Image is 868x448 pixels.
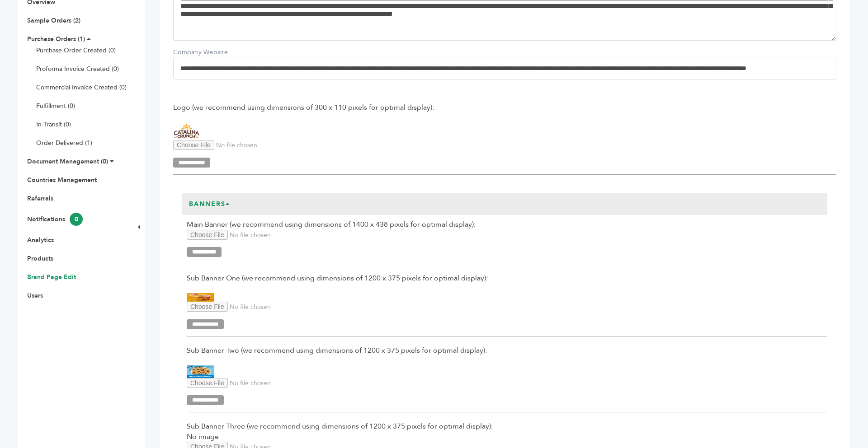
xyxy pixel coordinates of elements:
img: Catalina Snacks [187,365,214,378]
a: Users [27,291,43,300]
a: Analytics [27,236,54,244]
a: Notifications0 [27,215,83,224]
span: Sub Banner Three (we recommend using dimensions of 1200 x 375 pixels for optimal display): [187,421,827,431]
span: Logo (we recommend using dimensions of 300 x 110 pixels for optimal display): [173,103,836,112]
a: Brand Page Edit [27,273,76,281]
a: Countries Management [27,176,97,184]
a: Document Management (0) [27,157,108,166]
a: Sample Orders (2) [27,16,80,25]
a: Purchase Order Created (0) [36,46,116,55]
a: Order Delivered (1) [36,139,92,147]
a: Fulfillment (0) [36,102,75,110]
label: Company Website [173,48,236,57]
a: Products [27,254,53,263]
a: Commercial Invoice Created (0) [36,83,127,92]
img: Catalina Snacks [187,293,214,302]
a: Proforma Invoice Created (0) [36,65,119,73]
h3: Banners [182,193,237,215]
a: Referrals [27,194,53,203]
span: Main Banner (we recommend using dimensions of 1400 x 438 pixels for optimal display): [187,219,827,229]
span: Sub Banner Two (we recommend using dimensions of 1200 x 375 pixels for optimal display): [187,345,827,355]
span: 0 [70,213,83,226]
a: Purchase Orders (1) [27,35,85,43]
span: Sub Banner One (we recommend using dimensions of 1200 x 375 pixels for optimal display): [187,273,827,283]
img: Catalina Snacks [173,123,200,140]
a: In-Transit (0) [36,120,71,129]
